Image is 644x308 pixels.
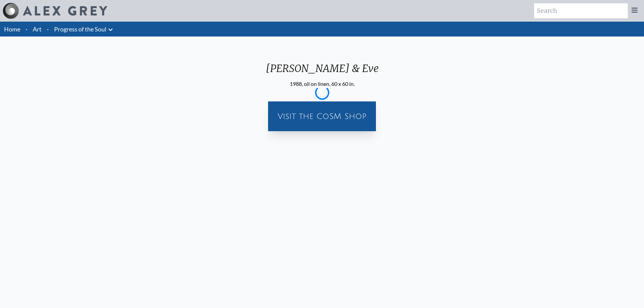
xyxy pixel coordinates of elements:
a: Home [4,25,20,33]
div: 1988, oil on linen, 60 x 60 in. [260,80,384,88]
a: Visit the CoSM Shop [272,105,372,127]
div: [PERSON_NAME] & Eve [260,62,384,80]
a: Art [33,24,42,34]
li: · [44,22,51,37]
li: · [23,22,30,37]
input: Search [534,3,628,18]
a: Progress of the Soul [54,24,106,34]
